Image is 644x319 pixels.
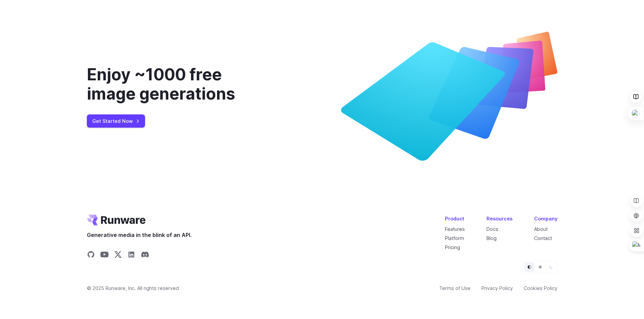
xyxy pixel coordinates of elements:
[87,231,192,240] span: Generative media in the blink of an API.
[445,215,465,222] div: Product
[114,250,122,261] a: Share on X
[87,215,146,225] a: Go to /
[445,226,465,232] a: Features
[524,284,557,292] a: Cookies Policy
[535,262,545,272] button: Light
[87,250,95,261] a: Share on GitHub
[127,250,136,261] a: Share on LinkedIn
[523,261,557,273] ul: Theme selector
[546,262,556,272] button: Dark
[486,215,512,222] div: Resources
[534,215,557,222] div: Company
[486,235,497,241] a: Blog
[445,235,464,241] a: Platform
[486,226,498,232] a: Docs
[87,114,145,128] a: Get Started Now
[100,250,109,261] a: Share on YouTube
[534,235,552,241] a: Contact
[87,65,271,104] div: Enjoy ~1000 free image generations
[534,226,548,232] a: About
[439,284,471,292] a: Terms of Use
[87,284,179,292] span: © 2025 Runware, Inc. All rights reserved
[141,250,149,261] a: Share on Discord
[525,262,534,272] button: Default
[481,284,513,292] a: Privacy Policy
[445,244,460,250] a: Pricing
